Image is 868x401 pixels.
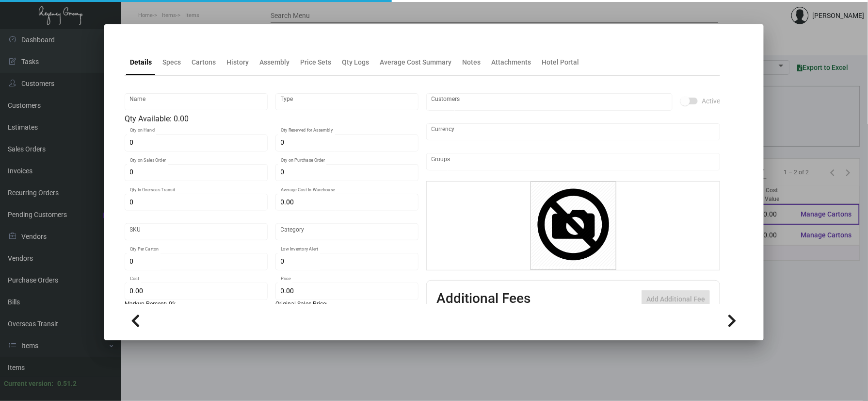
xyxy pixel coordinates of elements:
div: 0.51.2 [57,379,77,389]
div: Price Sets [300,57,331,67]
input: Add new.. [432,158,715,166]
div: Qty Available: 0.00 [125,113,418,125]
button: Add Additional Fee [642,290,710,308]
div: Current version: [4,379,53,389]
div: Qty Logs [342,57,369,67]
div: Specs [162,57,181,67]
div: Notes [462,57,481,67]
div: History [226,57,249,67]
span: Active [702,95,720,107]
div: Cartons [192,57,216,67]
div: Details [130,57,152,67]
input: Add new.. [432,98,668,106]
div: Average Cost Summary [380,57,451,67]
span: Add Additional Fee [646,295,705,303]
div: Hotel Portal [542,57,579,67]
div: Assembly [259,57,289,67]
div: Attachments [491,57,531,67]
h2: Additional Fees [436,290,530,308]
